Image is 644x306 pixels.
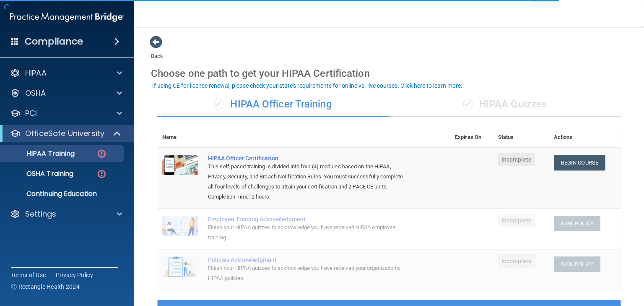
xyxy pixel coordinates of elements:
[5,149,75,158] p: HIPAA Training
[208,192,408,202] div: Completion Time: 2 hours
[25,128,104,139] p: OfficeSafe University
[10,108,122,118] a: PCI
[208,222,408,243] div: Finish your HIPAA quizzes to acknowledge you have received HIPAA employee training.
[389,92,621,117] div: HIPAA Quizzes
[10,9,124,26] img: PMB logo
[498,214,535,227] span: Incomplete
[151,61,627,86] div: Choose one path to get your HIPAA Certification
[5,170,73,178] p: OSHA Training
[463,98,473,110] span: ✓
[10,88,122,98] a: OSHA
[11,271,46,279] a: Terms of Use
[25,36,83,47] h4: Compliance
[152,83,462,89] div: If using CE for license renewal, please check your state's requirements for online vs. live cours...
[10,68,122,78] a: HIPAA
[208,263,408,283] div: Finish your HIPAA quizzes to acknowledge you have received your organization’s HIPAA policies.
[208,162,408,192] div: This self-paced training is divided into four (4) modules based on the HIPAA, Privacy, Security, ...
[56,271,93,279] a: Privacy Policy
[157,92,389,117] div: HIPAA Officer Training
[214,98,223,110] span: ✓
[10,209,122,219] a: Settings
[554,216,600,231] button: Sign Policy
[96,169,107,179] img: danger-circle.6113f641.png
[151,81,464,90] button: If using CE for license renewal, please check your state's requirements for online vs. live cours...
[25,108,37,118] p: PCI
[208,256,408,263] div: Policies Acknowledgment
[554,256,600,272] button: Sign Policy
[151,43,163,59] a: Back
[25,209,56,219] p: Settings
[208,216,408,222] div: Employee Training Acknowledgment
[208,155,408,162] a: HIPAA Officer Certification
[157,127,203,148] th: Name
[10,128,122,139] a: OfficeSafe University
[25,68,47,78] p: HIPAA
[554,155,605,170] a: Begin Course
[96,149,107,159] img: danger-circle.6113f641.png
[450,127,493,148] th: Expires On
[11,282,80,291] span: Ⓒ Rectangle Health 2024
[498,153,535,166] span: Incomplete
[25,88,46,98] p: OSHA
[5,190,120,198] p: Continuing Education
[493,127,549,148] th: Status
[498,254,535,268] span: Incomplete
[549,127,621,148] th: Actions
